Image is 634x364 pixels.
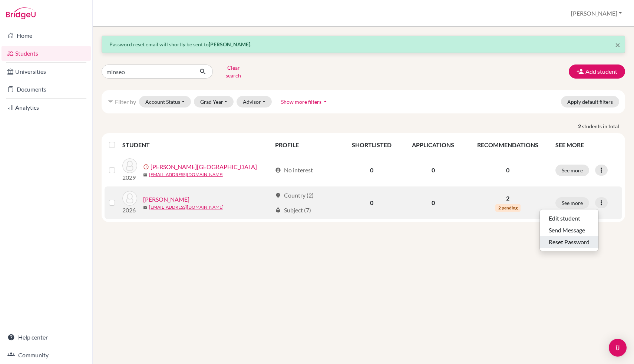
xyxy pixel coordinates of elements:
span: × [615,39,620,50]
span: account_circle [275,167,281,173]
button: Reset Password [540,236,598,248]
td: 0 [342,186,402,219]
img: Bridge-U [6,7,36,19]
td: 0 [342,154,402,186]
td: 0 [402,186,465,219]
span: students in total [582,122,625,130]
button: See more [555,197,589,209]
button: Edit student [540,212,598,224]
p: 0 [469,166,547,175]
a: Universities [1,64,91,79]
span: mail [143,205,148,210]
span: Show more filters [281,99,321,105]
p: 2029 [122,173,137,182]
th: PROFILE [271,136,342,154]
a: Home [1,28,91,43]
span: local_library [275,207,281,213]
a: Analytics [1,100,91,115]
button: Add student [569,64,625,79]
p: 2 [469,194,547,203]
th: SEE MORE [551,136,622,154]
th: STUDENT [122,136,271,154]
button: See more [555,165,589,176]
span: 2 pending [495,204,521,212]
td: 0 [402,154,465,186]
span: Filter by [115,98,136,105]
strong: 2 [578,122,582,130]
button: Close [615,40,620,49]
button: Grad Year [194,96,234,107]
div: Subject (7) [275,206,311,215]
span: error_outline [143,164,151,170]
button: Show more filtersarrow_drop_up [275,96,335,107]
p: 2026 [122,206,137,215]
th: RECOMMENDATIONS [465,136,551,154]
a: Students [1,46,91,61]
th: SHORTLISTED [342,136,402,154]
a: [EMAIL_ADDRESS][DOMAIN_NAME] [149,204,224,211]
button: Account Status [139,96,191,107]
span: mail [143,173,148,177]
button: [PERSON_NAME] [568,6,625,20]
button: Apply default filters [561,96,619,107]
div: No interest [275,166,313,175]
div: Country (2) [275,191,314,200]
a: Documents [1,82,91,97]
input: Find student by name... [102,64,194,79]
i: filter_list [108,99,113,105]
i: arrow_drop_up [321,98,329,105]
div: Open Intercom Messenger [609,339,627,357]
img: Lee, Minseo [122,191,137,206]
a: Help center [1,330,91,345]
button: Clear search [213,62,254,81]
a: [PERSON_NAME][GEOGRAPHIC_DATA] [151,162,257,171]
a: [EMAIL_ADDRESS][DOMAIN_NAME] [149,171,224,178]
img: Gwon, Minseo [122,158,137,173]
p: Password reset email will shortly be sent to . [109,40,617,48]
a: [PERSON_NAME] [143,195,189,204]
span: location_on [275,192,281,198]
button: Advisor [237,96,272,107]
strong: [PERSON_NAME] [209,41,250,47]
button: Send Message [540,224,598,236]
a: Community [1,348,91,363]
th: APPLICATIONS [402,136,465,154]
